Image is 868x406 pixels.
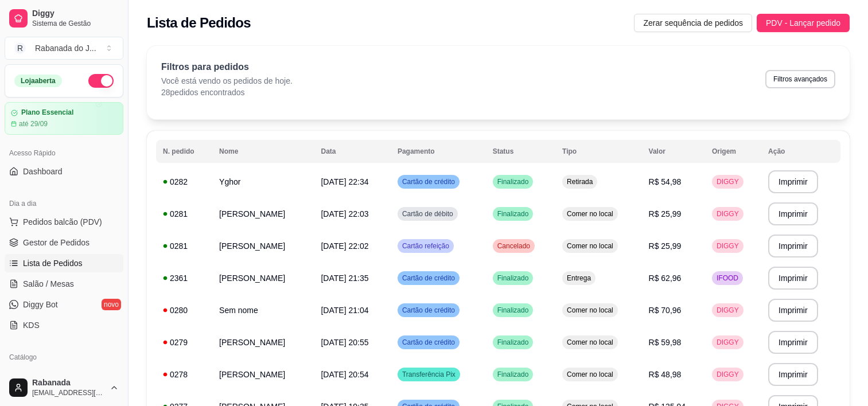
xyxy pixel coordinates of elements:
span: DIGGY [714,338,741,347]
span: Finalizado [495,370,531,379]
button: Imprimir [768,170,818,193]
a: Diggy Botnovo [5,295,123,314]
th: N. pedido [156,140,212,163]
div: 0278 [163,369,205,380]
span: [DATE] 21:04 [321,306,368,315]
th: Status [486,140,555,163]
span: Comer no local [565,306,616,315]
span: DIGGY [714,306,741,315]
span: Zerar sequência de pedidos [643,17,743,29]
th: Valor [642,140,705,163]
a: Salão / Mesas [5,275,123,293]
a: Produtos [5,366,123,385]
a: Plano Essencialaté 29/09 [5,102,123,135]
span: [DATE] 21:35 [321,274,368,283]
td: [PERSON_NAME] [212,198,314,230]
article: até 29/09 [19,119,48,128]
th: Pagamento [391,140,486,163]
a: Dashboard [5,162,123,181]
span: Pedidos balcão (PDV) [23,216,102,228]
button: Imprimir [768,363,818,386]
span: Sistema de Gestão [32,19,119,28]
span: Gestor de Pedidos [23,237,89,248]
div: Catálogo [5,348,123,366]
span: Cartão de crédito [400,338,457,347]
div: Rabanada do J ... [35,42,96,54]
td: Yghor [212,166,314,198]
span: Cartão refeição [400,241,451,251]
button: Alterar Status [88,74,114,88]
span: [DATE] 22:02 [321,241,368,251]
p: Filtros para pedidos [161,60,293,74]
span: [DATE] 22:34 [321,177,368,186]
span: Cartão de crédito [400,306,457,315]
span: Comer no local [565,338,616,347]
th: Origem [705,140,761,163]
span: R$ 54,98 [649,177,682,186]
span: Cartão de débito [400,209,456,218]
td: [PERSON_NAME] [212,230,314,262]
button: Imprimir [768,267,818,290]
a: DiggySistema de Gestão [5,5,123,32]
span: IFOOD [714,274,741,283]
span: Cartão de crédito [400,274,457,283]
span: [DATE] 20:54 [321,370,368,379]
span: Comer no local [565,209,616,218]
span: DIGGY [714,177,741,186]
span: Entrega [565,274,593,283]
article: Plano Essencial [21,108,73,117]
td: [PERSON_NAME] [212,358,314,391]
span: Retirada [565,177,595,186]
button: Rabanada[EMAIL_ADDRESS][DOMAIN_NAME] [5,374,123,401]
span: R [14,42,26,54]
td: [PERSON_NAME] [212,262,314,294]
div: 0279 [163,337,205,348]
div: Acesso Rápido [5,144,123,162]
p: 28 pedidos encontrados [161,87,293,98]
th: Ação [761,140,840,163]
span: Comer no local [565,241,616,251]
span: Cancelado [495,241,532,251]
a: Gestor de Pedidos [5,233,123,252]
div: Dia a dia [5,194,123,213]
span: R$ 70,96 [649,306,682,315]
div: Loja aberta [14,75,62,87]
th: Nome [212,140,314,163]
div: 0280 [163,304,205,316]
span: Finalizado [495,209,531,218]
span: DIGGY [714,370,741,379]
span: R$ 48,98 [649,370,682,379]
span: R$ 59,98 [649,338,682,347]
span: Diggy [32,9,119,19]
div: 2361 [163,272,205,284]
div: 0282 [163,176,205,188]
span: Rabanada [32,378,105,388]
button: PDV - Lançar pedido [757,14,850,32]
button: Filtros avançados [765,70,835,88]
span: Finalizado [495,306,531,315]
span: Dashboard [23,166,63,177]
span: Salão / Mesas [23,278,74,290]
span: Finalizado [495,274,531,283]
th: Tipo [555,140,641,163]
span: Cartão de crédito [400,177,457,186]
span: R$ 25,99 [649,209,682,218]
span: Transferência Pix [400,370,458,379]
p: Você está vendo os pedidos de hoje. [161,75,293,87]
span: [EMAIL_ADDRESS][DOMAIN_NAME] [32,388,105,397]
th: Data [314,140,390,163]
button: Imprimir [768,235,818,257]
span: DIGGY [714,209,741,218]
h2: Lista de Pedidos [147,14,251,32]
span: Diggy Bot [23,299,58,310]
span: [DATE] 20:55 [321,338,368,347]
span: Lista de Pedidos [23,257,83,269]
span: KDS [23,319,40,331]
span: [DATE] 22:03 [321,209,368,218]
button: Zerar sequência de pedidos [634,14,752,32]
button: Imprimir [768,299,818,322]
span: DIGGY [714,241,741,251]
a: KDS [5,316,123,334]
button: Imprimir [768,331,818,354]
td: [PERSON_NAME] [212,326,314,358]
